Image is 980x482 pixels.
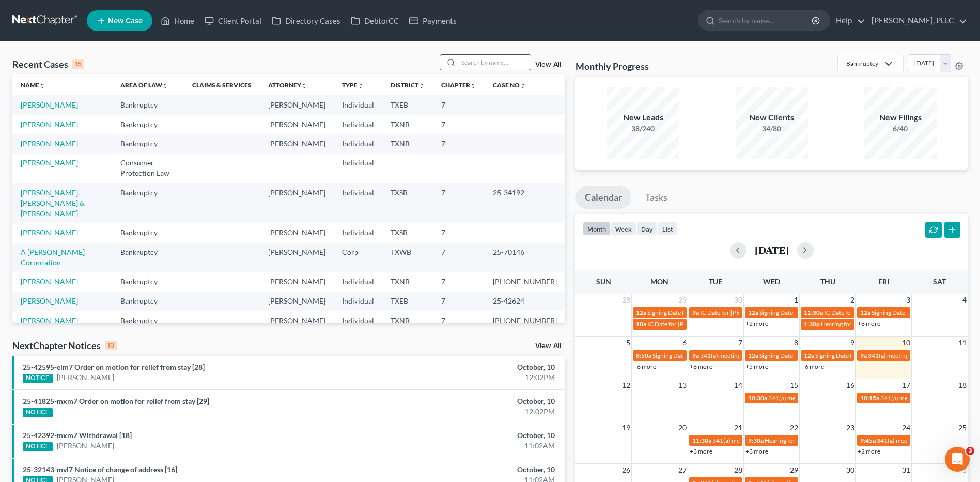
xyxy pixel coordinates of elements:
span: Hearing for [PERSON_NAME] [765,436,845,444]
a: Typeunfold_more [342,81,364,89]
span: Thu [820,277,835,286]
div: NOTICE [23,442,53,451]
span: Hearing for [821,320,852,328]
a: +2 more [858,447,880,455]
span: IC Date for [PERSON_NAME], Shylanda [700,309,806,317]
div: Bankruptcy [846,59,878,68]
td: TXNB [382,311,433,330]
a: Districtunfold_more [391,81,425,89]
td: [PERSON_NAME] [260,223,334,242]
td: Individual [334,272,382,291]
div: 12:02PM [384,372,555,383]
span: Fri [878,277,889,286]
a: 25-41825-mxm7 Order on motion for relief from stay [29] [23,397,209,405]
span: 29 [677,294,688,306]
span: 1:30p [804,320,820,328]
td: Bankruptcy [112,134,184,153]
a: [PERSON_NAME] [21,316,78,325]
span: 30 [845,464,855,476]
button: month [583,222,611,236]
a: +2 more [745,320,768,327]
div: Recent Cases [12,58,84,70]
td: Individual [334,292,382,311]
span: 12a [860,309,870,317]
a: [PERSON_NAME] [21,100,78,109]
td: TXWB [382,243,433,272]
span: 1 [793,294,799,306]
button: day [636,222,658,236]
span: 21 [733,421,743,434]
i: unfold_more [418,83,425,89]
td: Individual [334,223,382,242]
a: View All [535,342,561,350]
span: 5 [625,337,631,349]
span: 9 [849,337,855,349]
button: week [611,222,636,236]
td: 25-42624 [485,292,565,311]
a: +6 more [858,320,880,327]
span: 19 [621,421,631,434]
div: 15 [72,59,84,69]
td: [PERSON_NAME] [260,272,334,291]
span: Wed [763,277,780,286]
td: 25-70146 [485,243,565,272]
span: 11:30a [804,309,823,317]
button: list [658,222,677,236]
a: +6 more [633,363,656,370]
span: 8 [793,337,799,349]
iframe: Intercom live chat [945,447,970,472]
h3: Monthly Progress [575,60,649,72]
a: Attorneyunfold_more [268,81,307,89]
span: IC Date for [PERSON_NAME] [647,320,726,328]
div: October, 10 [384,396,555,406]
i: unfold_more [39,83,45,89]
td: 7 [433,115,485,134]
td: Individual [334,183,382,223]
td: Individual [334,134,382,153]
a: Home [155,11,199,30]
span: Sat [933,277,946,286]
span: 341(a) meeting for [PERSON_NAME] [700,352,800,359]
a: [PERSON_NAME], PLLC [866,11,967,30]
span: 10:15a [860,394,879,402]
a: Chapterunfold_more [441,81,476,89]
td: [PHONE_NUMBER] [485,311,565,330]
div: NextChapter Notices [12,339,117,352]
span: 12a [804,352,814,359]
span: 29 [789,464,799,476]
i: unfold_more [470,83,476,89]
a: [PERSON_NAME] [21,296,78,305]
td: [PHONE_NUMBER] [485,272,565,291]
a: Case Nounfold_more [493,81,526,89]
div: October, 10 [384,430,555,441]
span: 7 [737,337,743,349]
span: Sun [596,277,611,286]
td: Bankruptcy [112,243,184,272]
td: Individual [334,311,382,330]
div: New Clients [736,112,808,124]
a: +3 more [690,447,712,455]
td: Bankruptcy [112,311,184,330]
span: 6 [681,337,688,349]
td: TXEB [382,292,433,311]
div: 38/240 [607,124,679,134]
td: [PERSON_NAME] [260,292,334,311]
span: Tue [709,277,722,286]
td: [PERSON_NAME] [260,95,334,114]
span: 11:30a [692,436,711,444]
td: TXNB [382,272,433,291]
span: 31 [901,464,911,476]
span: 341(a) meeting for [PERSON_NAME] [868,352,968,359]
span: 9a [692,352,699,359]
td: Bankruptcy [112,292,184,311]
span: Mon [650,277,668,286]
td: TXNB [382,134,433,153]
a: A [PERSON_NAME] Corporation [21,248,85,267]
td: [PERSON_NAME] [260,115,334,134]
td: [PERSON_NAME] [260,311,334,330]
div: 34/80 [736,124,808,134]
span: 28 [733,464,743,476]
td: TXNB [382,115,433,134]
a: Calendar [575,186,631,209]
i: unfold_more [162,83,168,89]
